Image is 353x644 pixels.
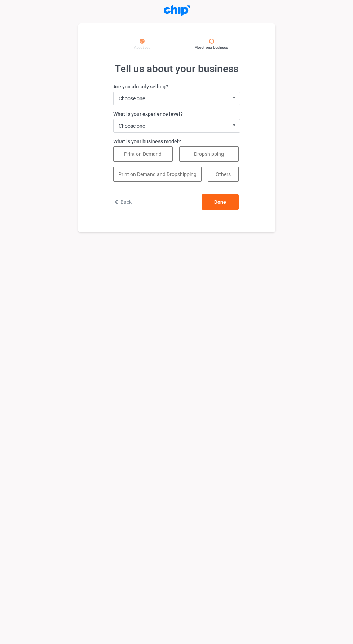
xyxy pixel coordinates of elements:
[113,62,240,75] h1: Tell us about your business
[208,167,239,182] button: Others
[113,167,202,182] button: Print on Demand and Dropshipping
[164,5,190,16] img: ChipLogo
[113,110,240,118] label: What is your experience level?
[113,146,173,162] button: Print on Demand
[125,39,228,50] img: About your business
[179,146,239,162] button: Dropshipping
[119,96,145,101] div: Choose one
[113,138,240,145] label: What is your business model?
[119,123,145,128] div: Choose one
[113,198,132,206] button: Back
[202,194,239,210] button: Done
[113,83,240,90] label: Are you already selling?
